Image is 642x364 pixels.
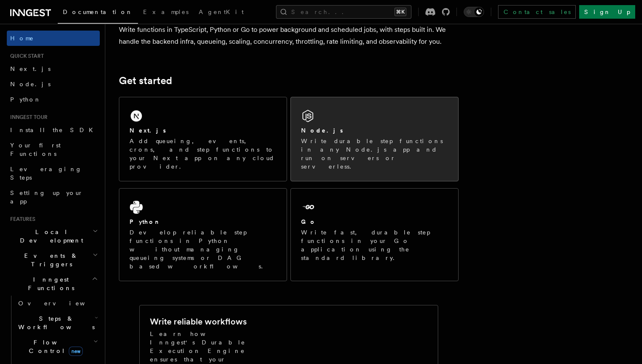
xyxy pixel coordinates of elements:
a: Sign Up [579,5,635,19]
h2: Python [130,217,161,226]
span: Steps & Workflows [15,314,95,331]
p: Develop reliable step functions in Python without managing queueing systems or DAG based workflows. [130,228,276,271]
h2: Next.js [130,126,166,135]
button: Inngest Functions [7,272,100,296]
a: Home [7,31,100,46]
a: Install the SDK [7,122,100,138]
p: Write functions in TypeScript, Python or Go to power background and scheduled jobs, with steps bu... [119,24,459,48]
button: Flow Controlnew [15,335,100,358]
a: Documentation [58,3,138,24]
p: Write fast, durable step functions in your Go application using the standard library. [301,228,448,262]
span: Examples [143,8,189,15]
a: Node.js [7,76,100,92]
a: AgentKit [194,3,249,23]
span: Inngest Functions [7,275,92,292]
span: Leveraging Steps [10,166,82,181]
span: AgentKit [199,8,244,15]
a: Leveraging Steps [7,161,100,185]
a: Next.jsAdd queueing, events, crons, and step functions to your Next app on any cloud provider. [119,97,287,181]
a: Examples [138,3,194,23]
a: Contact sales [498,5,576,19]
span: new [69,347,83,356]
a: Node.jsWrite durable step functions in any Node.js app and run on servers or serverless. [290,97,459,181]
span: Next.js [10,65,51,72]
a: GoWrite fast, durable step functions in your Go application using the standard library. [290,188,459,281]
button: Toggle dark mode [464,7,484,17]
span: Features [7,216,35,223]
a: PythonDevelop reliable step functions in Python without managing queueing systems or DAG based wo... [119,188,287,281]
p: Write durable step functions in any Node.js app and run on servers or serverless. [301,137,448,171]
a: Overview [15,296,100,311]
span: Local Development [7,228,93,245]
span: Quick start [7,53,44,59]
span: Documentation [63,8,133,15]
h2: Node.js [301,126,343,135]
button: Events & Triggers [7,248,100,272]
a: Next.js [7,61,100,76]
span: Overview [18,300,106,307]
a: Python [7,92,100,107]
span: Events & Triggers [7,251,93,268]
span: Python [10,96,41,103]
h2: Go [301,217,316,226]
a: Setting up your app [7,185,100,209]
button: Steps & Workflows [15,311,100,335]
span: Home [10,34,34,42]
span: Flow Control [15,338,93,355]
button: Search...⌘K [276,5,411,19]
span: Inngest tour [7,114,48,121]
span: Node.js [10,81,51,87]
a: Your first Functions [7,138,100,161]
h2: Write reliable workflows [150,316,247,327]
button: Local Development [7,224,100,248]
p: Add queueing, events, crons, and step functions to your Next app on any cloud provider. [130,137,276,171]
span: Your first Functions [10,142,61,157]
span: Install the SDK [10,127,98,133]
span: Setting up your app [10,189,83,205]
kbd: ⌘K [394,8,406,16]
a: Get started [119,75,172,87]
